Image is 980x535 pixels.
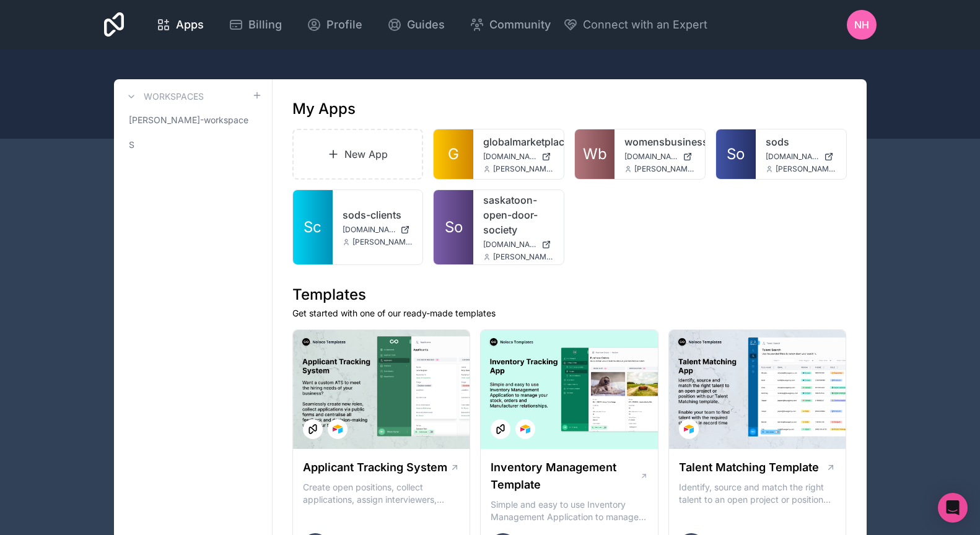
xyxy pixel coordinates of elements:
a: Workspaces [124,89,204,104]
span: Apps [176,16,204,33]
a: womensbusinesshub [624,134,695,149]
a: globalmarketplace [483,134,554,149]
p: Create open positions, collect applications, assign interviewers, centralise candidate feedback a... [303,481,460,506]
a: So [716,129,756,179]
a: Profile [297,11,372,38]
span: So [445,217,463,237]
span: S [129,139,134,151]
div: Open Intercom Messenger [938,493,968,523]
span: Connect with an Expert [583,16,707,33]
a: Billing [219,11,292,38]
p: Identify, source and match the right talent to an open project or position with our Talent Matchi... [679,481,836,506]
span: [DOMAIN_NAME] [343,225,396,235]
h3: Workspaces [144,90,204,103]
a: [DOMAIN_NAME] [483,240,554,250]
span: [PERSON_NAME][EMAIL_ADDRESS][DOMAIN_NAME] [634,164,695,174]
a: [DOMAIN_NAME] [766,152,836,162]
span: [PERSON_NAME]-workspace [129,114,248,126]
h1: My Apps [292,99,356,119]
img: Airtable Logo [520,424,530,434]
span: Sc [304,217,322,237]
span: [DOMAIN_NAME] [624,152,678,162]
span: [PERSON_NAME][EMAIL_ADDRESS][DOMAIN_NAME] [493,164,554,174]
a: G [434,129,473,179]
a: Sc [293,190,333,264]
span: [DOMAIN_NAME] [483,152,536,162]
span: Billing [248,16,282,33]
button: Connect with an Expert [563,16,707,33]
a: Community [460,11,561,38]
a: [PERSON_NAME]-workspace [124,109,262,131]
h1: Templates [292,285,847,305]
a: So [434,190,473,264]
a: Apps [146,11,214,38]
a: New App [292,129,424,180]
span: Profile [326,16,362,33]
p: Simple and easy to use Inventory Management Application to manage your stock, orders and Manufact... [491,498,648,523]
span: Wb [583,144,607,164]
a: [DOMAIN_NAME] [343,225,413,235]
span: NH [854,17,869,32]
span: Community [489,16,551,33]
span: Guides [407,16,445,33]
a: [DOMAIN_NAME] [624,152,695,162]
span: [DOMAIN_NAME] [766,152,819,162]
a: Wb [575,129,615,179]
h1: Inventory Management Template [491,459,639,494]
img: Airtable Logo [333,424,343,434]
h1: Applicant Tracking System [303,459,447,476]
a: S [124,134,262,156]
img: Airtable Logo [684,424,694,434]
span: [PERSON_NAME][EMAIL_ADDRESS][DOMAIN_NAME] [352,237,413,247]
span: G [448,144,459,164]
span: [PERSON_NAME][EMAIL_ADDRESS][DOMAIN_NAME] [493,252,554,262]
a: sods-clients [343,207,413,222]
a: sods [766,134,836,149]
span: [DOMAIN_NAME] [483,240,536,250]
h1: Talent Matching Template [679,459,819,476]
a: [DOMAIN_NAME] [483,152,554,162]
a: Guides [377,11,455,38]
span: [PERSON_NAME][EMAIL_ADDRESS][DOMAIN_NAME] [776,164,836,174]
span: So [727,144,745,164]
p: Get started with one of our ready-made templates [292,307,847,320]
a: saskatoon-open-door-society [483,193,554,237]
